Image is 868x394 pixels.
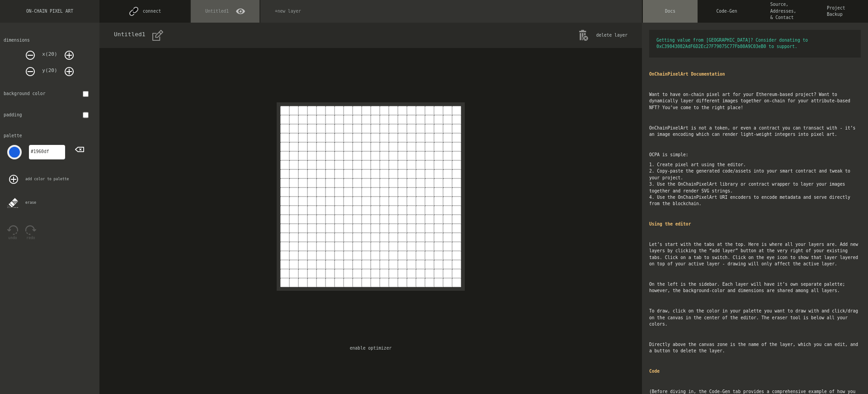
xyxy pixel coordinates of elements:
[4,91,45,97] div: background color
[649,162,861,168] li: 1. Create pixel art using the editor.
[649,125,861,138] span: OnChainPixelArt is not a token, or even a contract you can transact with - it’s an image encoding...
[649,71,861,77] span: OnChainPixelArt Documentation
[4,112,22,118] div: padding
[25,225,36,241] button: redo
[649,152,861,158] span: OCPA is simple:
[4,133,96,210] div: palette
[649,241,861,268] span: Let’s start with the tabs at the top. Here is where all your layers are. Add new layers by clicki...
[649,341,861,355] span: Directly above the canvas zone is the name of the layer, which you can edit, and a button to dele...
[649,281,861,294] span: On the left is the sidebar. Each layer will have it’s own separate palette; however, the backgrou...
[649,308,861,327] span: To draw, click on the color in your palette you want to draw with and click/drag on the canvas in...
[649,91,861,111] span: Want to have on-chain pixel art for your Ethereum-based project? Want to dynamically layer differ...
[42,51,57,60] dix: x( 20 )
[578,30,627,41] button: delete layer
[649,181,861,194] li: 3. Use the OnChainPixelArt library or contract wrapper to layer your images together and render S...
[350,345,392,351] button: enable optimizer
[649,194,861,207] li: 4. Use the OnChainPixelArt URI encoders to encode metadata and serve directly from the blockchain.
[9,172,101,187] div: add color to palette
[649,221,861,227] span: Using the editor
[205,8,229,14] span: Untitled1
[114,30,145,41] div: Untitled1
[7,225,18,241] button: undo
[7,196,99,210] div: erase
[42,67,57,76] dix: y( 20 )
[4,37,96,76] div: dimensions
[649,168,861,181] li: 2. Copy-paste the generated code/assets into your smart contract and tweak to your project.
[649,368,861,375] span: Code
[649,30,861,58] span: Getting value from [GEOGRAPHIC_DATA]? Consider donating to 0xC39043082AdF6D2Ec27F79075C77Fb80A9C0...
